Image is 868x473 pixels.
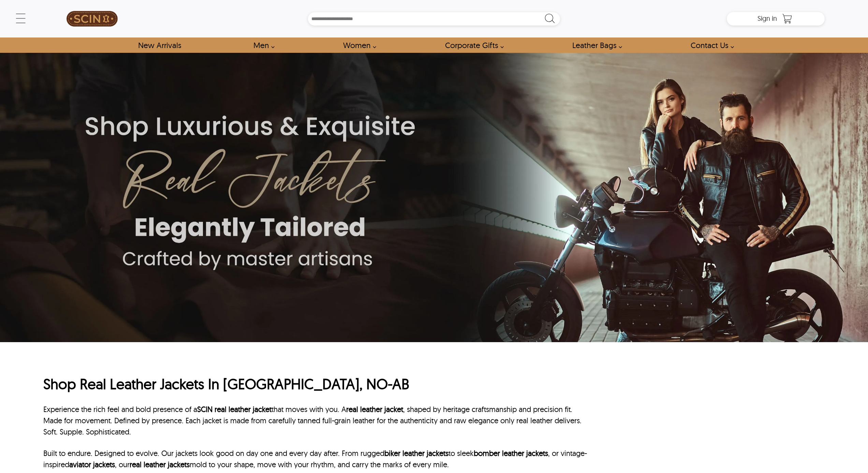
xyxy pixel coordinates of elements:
[130,37,189,53] a: Shop New Arrivals
[197,405,212,414] a: SCIN
[437,37,507,53] a: Shop Leather Corporate Gifts
[246,37,278,53] a: shop men's leather jackets
[43,404,590,438] p: Experience the rich feel and bold presence of a that moves with you. A , shaped by heritage craft...
[335,37,380,53] a: Shop Women Leather Jackets
[67,3,118,34] img: SCIN
[43,375,590,394] h1: Shop Real Leather Jackets In [GEOGRAPHIC_DATA], NO-AB
[346,405,403,414] a: real leather jacket
[757,16,777,22] a: Sign in
[564,37,626,53] a: Shop Leather Bags
[130,460,190,469] a: real leather jackets
[215,405,271,414] a: real leather jacket
[780,14,794,24] a: Shopping Cart
[474,448,548,458] a: bomber leather jackets
[384,448,448,458] a: biker leather jackets
[69,460,115,469] a: aviator jackets
[43,3,141,34] a: SCIN
[757,14,777,22] span: Sign in
[683,37,738,53] a: contact-us
[43,448,590,470] p: Built to endure. Designed to evolve. Our jackets look good on day one and every day after. From r...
